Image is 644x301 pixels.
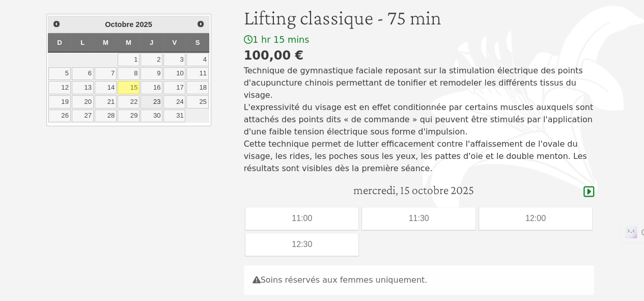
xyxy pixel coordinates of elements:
[186,81,208,94] a: 18
[186,53,208,66] a: 4
[244,265,594,295] div: Soins réservés aux femmes uniquement.
[48,81,70,94] a: 12
[362,207,475,230] div: 11:30
[118,110,139,123] a: 29
[126,39,131,46] span: Mercredi
[172,39,177,46] span: Vendredi
[163,67,185,80] a: 10
[48,95,70,108] a: 19
[118,53,139,66] a: 1
[118,67,139,80] a: 8
[141,53,162,66] a: 2
[103,39,108,46] span: Mardi
[135,20,152,29] span: 2025
[48,110,70,123] a: 26
[118,95,139,108] a: 22
[244,6,594,30] h1: Lifting classique - 75 min
[163,53,185,66] a: 3
[118,81,139,94] a: 15
[194,17,207,31] a: Suivant
[72,110,94,123] a: 27
[95,110,117,123] a: 28
[245,233,358,256] div: 12:30
[163,81,185,94] a: 17
[48,67,70,80] a: 5
[163,95,185,108] a: 24
[95,81,117,94] a: 14
[150,39,153,46] span: Jeudi
[244,65,594,175] p: Technique de gymnastique faciale reposant sur la stimulation électrique des points d'acupuncture ...
[49,17,63,31] a: Précédent
[57,39,62,46] span: Dimanche
[80,39,85,46] span: Lundi
[95,95,117,108] a: 21
[479,207,592,230] div: 12:00
[245,207,358,230] div: 11:00
[141,67,162,80] a: 9
[353,183,474,198] h4: mercredi, 15 octobre 2025
[197,20,205,28] span: Suivant
[72,95,94,108] a: 20
[95,67,117,80] a: 7
[186,67,208,80] a: 11
[72,81,94,94] a: 13
[195,39,200,46] span: Samedi
[141,81,162,94] a: 16
[244,34,594,46] div: 1 hr 15 mins
[186,95,208,108] a: 25
[72,67,94,80] a: 6
[244,46,594,65] div: 100,00 €
[163,110,185,123] a: 31
[105,20,133,29] span: Octobre
[52,20,61,28] span: Précédent
[141,110,162,123] a: 30
[141,95,162,108] a: 23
